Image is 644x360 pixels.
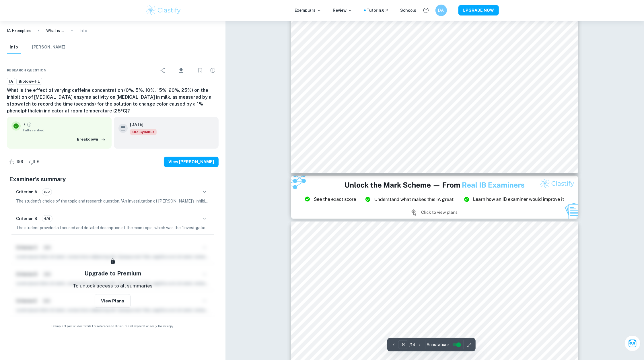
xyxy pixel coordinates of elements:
div: Bookmark [194,65,206,76]
div: Starting from the May 2025 session, the Biology IA requirements have changed. It's OK to refer to... [130,129,157,135]
span: Biology-HL [17,79,42,84]
p: To unlock access to all summaries [73,282,153,290]
span: IA [7,79,15,84]
span: Research question [7,68,46,73]
h6: Criterion B [16,215,37,222]
span: Fully verified [23,128,107,133]
button: View Plans [95,294,131,308]
a: IA [7,78,15,85]
span: Old Syllabus [130,129,157,135]
a: Biology-HL [16,78,42,85]
div: Report issue [207,65,219,76]
span: 6/6 [42,216,52,221]
button: View [PERSON_NAME] [164,157,219,167]
a: Grade fully verified [27,122,32,127]
p: Review [333,7,353,13]
p: What is the effect of varying caffeine concentration (0%, 5%, 10%, 15%, 20%, 25%) on the inhibiti... [46,28,65,34]
span: Example of past student work. For reference on structure and expectations only. Do not copy. [7,324,219,328]
h6: DA [438,7,444,13]
button: Breakdown [75,135,107,144]
span: 2/2 [42,189,52,194]
span: 6 [34,159,43,165]
p: The student provided a focused and detailed description of the main topic, which was the "Investi... [16,225,209,231]
button: [PERSON_NAME] [32,41,65,54]
p: Exemplars [295,7,322,13]
h6: Criterion A [16,189,37,195]
h6: What is the effect of varying caffeine concentration (0%, 5%, 10%, 15%, 20%, 25%) on the inhibiti... [7,87,219,114]
a: Schools [400,7,417,13]
div: Download [170,63,193,78]
p: 7 [23,121,26,128]
p: The student's choice of the topic and research question, 'An Investigation of [PERSON_NAME]’s Inh... [16,198,209,204]
button: Help and Feedback [421,5,431,15]
p: Info [79,28,87,34]
div: Dislike [28,157,43,166]
a: IA Exemplars [7,28,31,34]
button: Info [7,41,21,54]
h5: Examiner's summary [9,175,216,184]
img: Ad [291,176,578,219]
div: Share [157,65,168,76]
img: Clastify logo [145,5,182,16]
button: DA [435,5,447,16]
p: / 14 [409,342,415,348]
span: Annotations [427,342,450,348]
button: UPGRADE NOW [458,5,499,15]
h6: [DATE] [130,121,152,128]
a: Tutoring [367,7,389,13]
button: Ask Clai [624,335,641,351]
span: 199 [13,159,26,165]
div: Like [7,157,26,166]
h5: Upgrade to Premium [84,269,141,278]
